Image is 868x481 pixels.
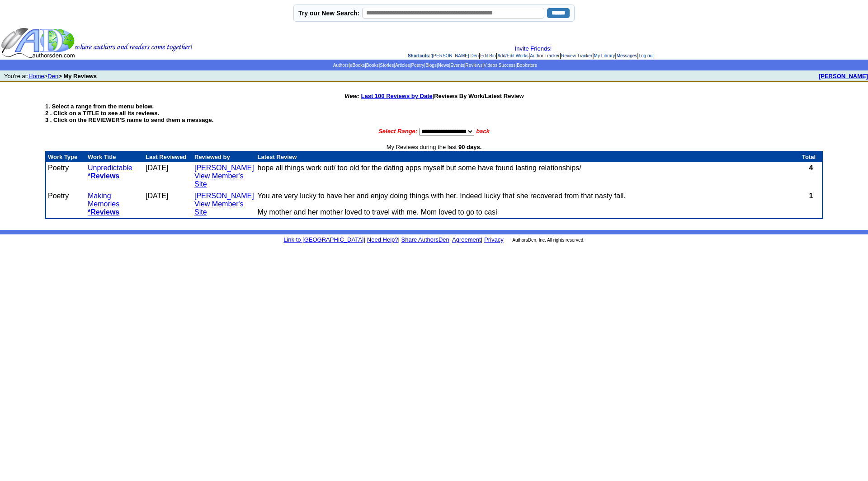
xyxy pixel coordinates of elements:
a: Need Help? [367,236,398,243]
a: Events [450,63,464,68]
font: | [451,236,482,243]
font: | [398,236,399,243]
a: Link to [GEOGRAPHIC_DATA] [283,236,363,243]
a: *Reviews [88,208,119,216]
a: *Reviews [88,172,119,180]
a: View Member's Site [194,200,244,216]
a: Success [499,63,516,68]
font: You're at: > [4,73,97,79]
a: Blogs [425,63,437,68]
td: Poetry [46,190,86,218]
a: View Member's Site [194,172,244,188]
td: hope all things work out/ too old for the dating apps myself but some have found lasting relation... [256,162,800,190]
a: Log out [639,53,654,58]
a: Bookstore [517,63,537,68]
font: back [476,128,490,135]
font: Latest Review [258,154,297,160]
font: | [344,93,524,99]
font: Reviewed by [194,154,230,160]
font: | [449,236,451,243]
td: [DATE] [144,190,193,218]
a: eBooks [350,63,365,68]
font: Last Reviewed [146,154,186,160]
a: Share AuthorsDen [401,236,449,243]
b: 1 [809,192,813,200]
td: You are very lucky to have her and enjoy doing things with her. Indeed lucky that she recovered f... [256,190,800,218]
font: Work Title [88,154,116,160]
b: 90 days. [458,144,481,150]
a: [PERSON_NAME] Den [432,53,479,58]
i: View: [344,93,359,99]
a: Poetry [411,63,424,68]
a: Edit Bio [480,53,495,58]
font: AuthorsDen, Inc. All rights reserved. [512,238,585,243]
a: Den [47,73,58,79]
a: Add/Edit Works [497,53,528,58]
a: Last 100 Reviews by Date [361,93,433,99]
label: Try our New Search: [298,9,359,17]
b: Reviews By Work/Latest Review [434,93,524,99]
a: My Library [594,53,615,58]
a: [PERSON_NAME] [194,164,254,172]
a: Authors [333,63,349,68]
div: : | | | | | | | [194,45,867,59]
a: Making Memories [88,192,119,208]
a: Stories [380,63,394,68]
a: Videos [484,63,497,68]
a: [PERSON_NAME] [819,72,868,79]
b: > My Reviews [58,73,97,79]
a: Invite Friends! [515,45,552,52]
font: Total [802,154,816,160]
a: Books [366,63,379,68]
b: [PERSON_NAME] [819,73,868,79]
a: Unpredictable [88,164,132,172]
a: [PERSON_NAME] [194,192,254,200]
a: Reviews [465,63,482,68]
a: Review Tracker [561,53,592,58]
a: Privacy [484,236,504,243]
font: My Reviews during the last [387,144,457,150]
span: Shortcuts: [408,53,430,58]
strong: 1. Select a range from the menu below. 2 . Click on a TITLE to see all its reviews. 3 . Click on ... [45,103,213,123]
a: News [438,63,449,68]
b: 4 [809,164,813,172]
td: [DATE] [144,162,193,190]
font: Work Type [48,154,77,160]
font: Select Range: [378,128,417,135]
img: header_logo2.gif [1,27,193,59]
a: Articles [395,63,410,68]
a: Messages [617,53,637,58]
font: | [363,236,365,243]
a: Author Tracker [530,53,560,58]
a: Agreement [452,236,481,243]
a: Home [28,73,44,79]
td: Poetry [46,162,86,190]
